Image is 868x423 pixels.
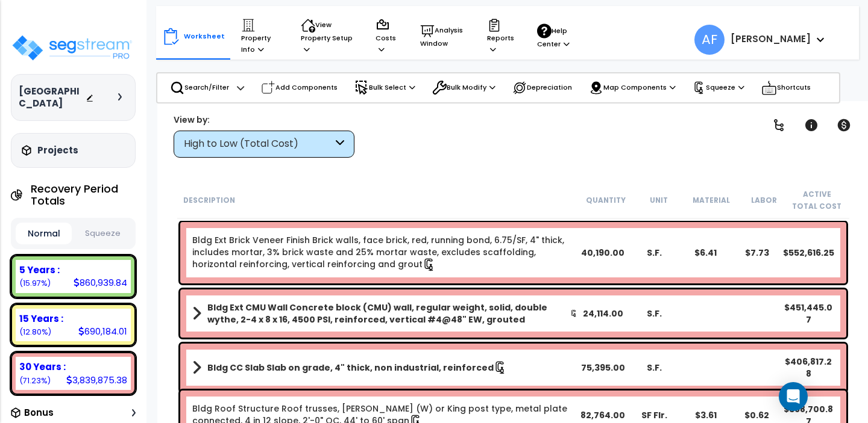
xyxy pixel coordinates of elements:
p: Worksheet [184,31,225,42]
div: 3,839,875.38 [66,374,127,386]
small: Unit [649,196,667,205]
small: Labor [751,196,777,205]
button: Normal [16,223,72,244]
div: $406,817.28 [783,356,834,380]
a: Assembly Title [192,359,577,376]
span: AF [694,25,725,55]
b: Bldg Ext CMU Wall Concrete block (CMU) wall, regular weight, solid, double wythe, 2-4 x 8 x 16, 4... [207,301,570,326]
p: Costs [376,18,397,55]
p: Bulk Modify [432,81,495,95]
div: $3.61 [680,409,731,421]
div: $0.62 [731,409,782,421]
b: [PERSON_NAME] [731,32,811,45]
p: Bulk Select [354,81,415,95]
small: Material [693,196,730,205]
p: Squeeze [693,81,744,94]
div: S.F. [629,247,680,259]
p: View Property Setup [301,18,353,55]
p: Depreciation [512,81,572,95]
small: Description [183,196,235,205]
p: Reports [487,18,514,55]
div: $6.41 [680,247,731,259]
div: SF Flr. [629,409,680,421]
h3: [GEOGRAPHIC_DATA] [19,85,86,110]
div: $552,616.25 [783,247,834,259]
p: Analysis Window [420,23,464,49]
small: (15.97%) [19,278,51,288]
b: Bldg CC Slab Slab on grade, 4" thick, non industrial, reinforced [207,362,494,374]
p: Add Components [261,81,338,95]
p: Property Info [241,18,278,55]
img: logo_pro_r.png [11,34,133,62]
a: Assembly Title [192,301,577,326]
small: (12.80%) [19,327,51,337]
small: (71.23%) [19,375,51,386]
div: 690,184.01 [78,325,127,338]
p: Map Components [589,81,676,95]
div: 860,939.84 [74,276,127,289]
div: View by: [174,114,354,126]
div: Depreciation [506,75,579,101]
h3: Projects [37,144,78,156]
div: 40,190.00 [577,247,629,259]
p: Shortcuts [761,79,811,96]
p: Help Center [537,23,571,50]
div: High to Low (Total Cost) [184,137,333,151]
b: 15 Years : [19,312,63,325]
small: Active Total Cost [792,190,841,211]
h3: Bonus [24,408,54,418]
b: 30 Years : [19,360,66,373]
div: $451,445.07 [783,301,834,326]
b: 5 Years : [19,264,60,276]
button: Squeeze [75,223,131,244]
p: Search/Filter [170,81,229,95]
small: Quantity [586,196,626,205]
h4: Recovery Period Totals [31,183,136,207]
div: 82,764.00 [577,409,629,421]
div: S.F. [629,307,680,320]
div: S.F. [629,362,680,374]
div: Shortcuts [755,73,817,102]
a: Individual Item [192,234,564,270]
div: 24,114.00 [577,307,629,320]
div: 75,395.00 [577,362,629,374]
div: Add Components [254,75,344,101]
div: $7.73 [731,247,782,259]
div: Open Intercom Messenger [779,382,808,411]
